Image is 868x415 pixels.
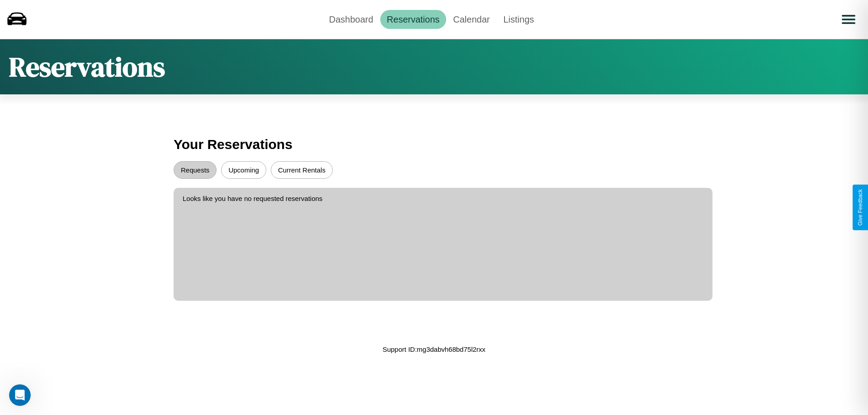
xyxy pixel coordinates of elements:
[857,189,863,226] div: Give Feedback
[380,10,447,29] a: Reservations
[9,48,165,85] h1: Reservations
[836,7,861,32] button: Open menu
[446,10,496,29] a: Calendar
[271,161,333,179] button: Current Rentals
[183,192,703,205] p: Looks like you have no requested reservations
[382,343,486,355] p: Support ID: mg3dabvh68bd75l2rxx
[9,384,31,406] iframe: Intercom live chat
[496,10,541,29] a: Listings
[322,10,380,29] a: Dashboard
[174,161,217,179] button: Requests
[174,132,694,157] h3: Your Reservations
[221,161,266,179] button: Upcoming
